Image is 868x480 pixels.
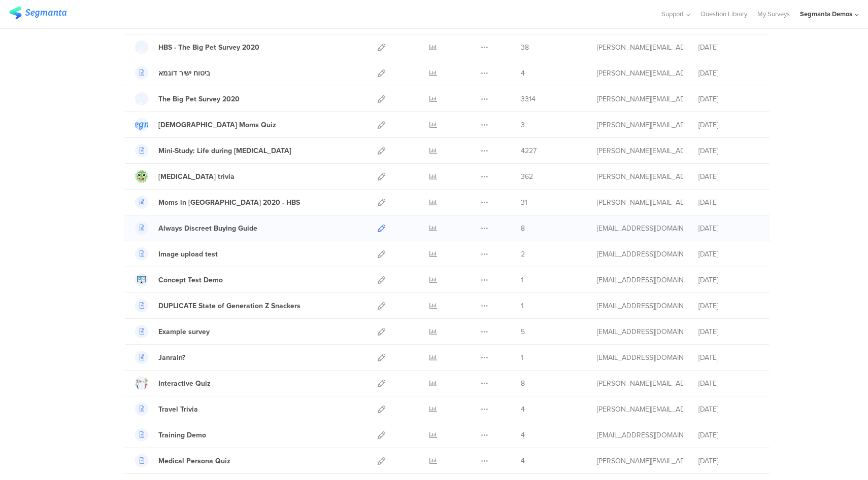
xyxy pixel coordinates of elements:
div: COVID-19 trivia [158,171,235,182]
div: Always Discreet Buying Guide [158,223,257,234]
div: [DATE] [698,120,759,130]
div: perri@segmanta.com [597,249,683,260]
span: 4227 [521,145,537,156]
span: 2 [521,249,525,260]
div: Janrain? [158,352,185,363]
div: Example survey [158,326,210,337]
a: Moms in [GEOGRAPHIC_DATA] 2020 - HBS [135,196,300,209]
div: Interactive Quiz [158,378,211,389]
div: [DATE] [698,171,759,182]
div: Travel Trivia [158,404,198,415]
div: Training Demo [158,430,206,440]
div: avigayil@segmanta.com [597,301,683,311]
div: gloria@segmanta.com [597,197,683,208]
div: Mini-Study: Life during COVID-19 [158,145,291,156]
div: talia@segmanta.com [597,326,683,337]
div: [DATE] [698,430,759,440]
div: danielle@segmanta.com [597,456,683,466]
div: danielle@segmanta.com [597,68,683,79]
span: 5 [521,326,525,337]
a: Mini-Study: Life during [MEDICAL_DATA] [135,144,291,157]
a: ביטוח ישיר דוגמא [135,66,210,80]
div: [DATE] [698,42,759,53]
div: [DATE] [698,378,759,389]
span: 1 [521,301,523,311]
img: segmanta logo [9,7,66,19]
span: Support [661,9,684,19]
div: perri@segmanta.com [597,430,683,440]
span: 4 [521,456,525,466]
div: [DATE] [698,456,759,466]
a: Travel Trivia [135,402,198,416]
div: avigayil@segmanta.com [597,275,683,285]
div: talia@segmanta.com [597,352,683,363]
div: [DATE] [698,68,759,79]
div: danielle@segmanta.com [597,378,683,389]
div: danielle@segmanta.com [597,171,683,182]
div: [DATE] [698,352,759,363]
div: [DATE] [698,404,759,415]
div: gloria@segmanta.com [597,120,683,130]
a: [DEMOGRAPHIC_DATA] Moms Quiz [135,118,276,131]
div: HBS - The Big Pet Survey 2020 [158,42,259,53]
div: gloria@segmanta.com [597,42,683,53]
a: Interactive Quiz [135,377,211,390]
div: The Big Pet Survey 2020 [158,94,240,104]
div: [DATE] [698,223,759,234]
a: Training Demo [135,428,206,441]
a: HBS - The Big Pet Survey 2020 [135,41,259,54]
span: 4 [521,430,525,440]
a: Example survey [135,325,210,338]
div: Concept Test Demo [158,275,223,285]
span: 362 [521,171,533,182]
div: [DATE] [698,94,759,104]
div: [DATE] [698,326,759,337]
div: Asian Moms Quiz [158,120,276,130]
div: DUPLICATE State of Generation Z Snackers [158,301,301,311]
div: Image upload test [158,249,218,260]
div: gloria@segmanta.com [597,145,683,156]
a: Always Discreet Buying Guide [135,221,257,235]
a: Janrain? [135,351,185,364]
span: 4 [521,404,525,415]
span: 3 [521,120,525,130]
a: DUPLICATE State of Generation Z Snackers [135,299,301,312]
a: The Big Pet Survey 2020 [135,92,240,105]
div: gloria@segmanta.com [597,94,683,104]
span: 1 [521,352,523,363]
span: 1 [521,275,523,285]
div: [DATE] [698,275,759,285]
span: 3314 [521,94,536,104]
div: Moms in Asia 2020 - HBS [158,197,300,208]
div: [DATE] [698,145,759,156]
div: Medical Persona Quiz [158,456,230,466]
span: 38 [521,42,529,53]
span: 31 [521,197,527,208]
div: [DATE] [698,197,759,208]
div: [DATE] [698,301,759,311]
a: Medical Persona Quiz [135,454,230,467]
div: perri@segmanta.com [597,223,683,234]
div: danielle@segmanta.com [597,404,683,415]
span: 8 [521,223,525,234]
a: Concept Test Demo [135,273,223,286]
span: 4 [521,68,525,79]
div: ביטוח ישיר דוגמא [158,68,210,79]
div: [DATE] [698,249,759,260]
span: 8 [521,378,525,389]
a: Image upload test [135,247,218,261]
div: Segmanta Demos [800,9,852,19]
a: [MEDICAL_DATA] trivia [135,170,235,183]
